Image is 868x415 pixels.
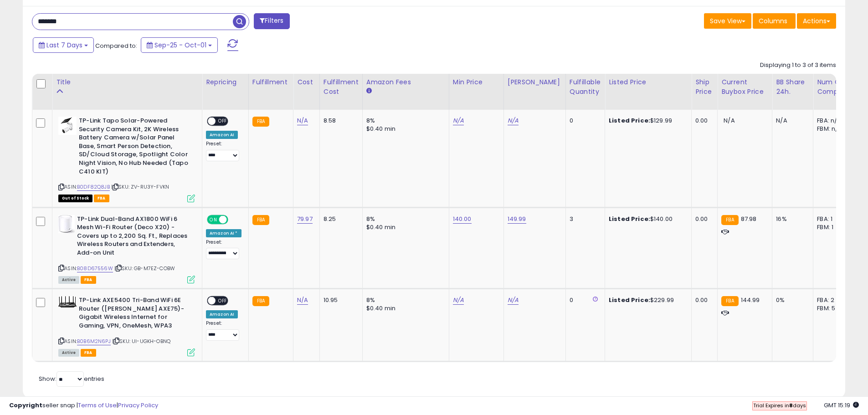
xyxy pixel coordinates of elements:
div: FBA: n/a [817,117,847,125]
small: FBA [721,296,738,306]
small: FBA [721,215,738,225]
span: | SKU: UI-UGKH-OBNQ [112,338,170,345]
div: FBA: 2 [817,296,847,304]
div: Amazon AI [206,131,238,139]
a: B08D67556W [77,265,113,272]
span: 87.98 [741,215,757,223]
span: Compared to: [95,41,137,50]
div: 0% [776,296,806,304]
a: 140.00 [453,215,472,224]
div: Preset: [206,141,241,161]
small: FBA [252,296,269,306]
div: BB Share 24h. [776,77,809,97]
div: 0 [570,117,598,125]
div: seller snap | | [9,401,158,410]
div: Repricing [206,77,245,87]
div: Preset: [206,320,241,341]
button: Filters [254,13,289,29]
div: 8% [366,296,442,304]
div: Listed Price [609,77,688,87]
span: Last 7 Days [46,41,82,50]
span: FBA [94,195,109,202]
div: Fulfillable Quantity [570,77,601,97]
span: Sep-25 - Oct-01 [154,41,206,50]
a: N/A [297,116,308,125]
div: 8.25 [324,215,355,223]
a: 149.99 [508,215,526,224]
b: Listed Price: [609,215,650,223]
small: FBA [252,215,269,225]
span: FBA [81,349,96,357]
strong: Copyright [9,401,42,410]
img: 31N5kgES29L._SL40_.jpg [58,117,77,135]
a: B0B6M2N6PJ [77,338,111,345]
div: $0.40 min [366,304,442,313]
span: FBA [81,276,96,284]
span: | SKU: GB-M7EZ-COBW [114,265,175,272]
b: 8 [789,402,793,409]
span: N/A [724,116,734,125]
a: Privacy Policy [118,401,158,410]
span: 144.99 [741,296,760,304]
img: 31WHCixjbaL._SL40_.jpg [58,215,75,233]
div: ASIN: [58,296,195,355]
div: 0.00 [695,117,710,125]
div: Amazon Fees [366,77,445,87]
button: Columns [753,13,796,29]
div: 0.00 [695,215,710,223]
div: ASIN: [58,117,195,201]
span: Columns [759,16,787,26]
a: N/A [508,116,519,125]
span: OFF [227,215,241,223]
span: OFF [216,297,230,305]
span: OFF [216,118,230,125]
div: 8.58 [324,117,355,125]
div: Preset: [206,239,241,260]
b: Listed Price: [609,296,650,304]
div: Current Buybox Price [721,77,768,97]
span: All listings currently available for purchase on Amazon [58,276,79,284]
div: $0.40 min [366,223,442,231]
small: Amazon Fees. [366,87,372,95]
a: B0DF82Q8JB [77,183,110,191]
a: N/A [508,296,519,305]
a: N/A [453,116,464,125]
div: [PERSON_NAME] [508,77,562,87]
div: Amazon AI [206,310,238,318]
div: 3 [570,215,598,223]
b: TP-Link Dual-Band AX1800 WiFi 6 Mesh Wi-Fi Router (Deco X20) - Covers up to 2,200 Sq. Ft., Replac... [77,215,188,260]
span: All listings that are currently out of stock and unavailable for purchase on Amazon [58,195,92,202]
div: ASIN: [58,215,195,282]
small: FBA [252,117,269,127]
b: TP-Link AXE5400 Tri-Band WiFi 6E Router ([PERSON_NAME] AXE75)- Gigabit Wireless Internet for Gami... [79,296,190,332]
a: Terms of Use [78,401,117,410]
button: Save View [704,13,751,29]
div: N/A [776,117,806,125]
span: All listings currently available for purchase on Amazon [58,349,79,357]
div: 8% [366,117,442,125]
div: FBM: 5 [817,304,847,313]
div: Title [56,77,198,87]
div: Fulfillment Cost [324,77,359,97]
div: FBA: 1 [817,215,847,223]
img: 41mI4-CyyuL._SL40_.jpg [58,296,77,307]
div: Displaying 1 to 3 of 3 items [760,61,836,70]
b: Listed Price: [609,116,650,125]
a: N/A [297,296,308,305]
div: Fulfillment [252,77,289,87]
div: 0 [570,296,598,304]
span: 2025-10-9 15:19 GMT [824,401,859,410]
div: $229.99 [609,296,684,304]
span: | SKU: ZV-RU3Y-FVKN [111,183,169,190]
div: $0.40 min [366,125,442,133]
div: 10.95 [324,296,355,304]
button: Sep-25 - Oct-01 [141,37,218,53]
div: Amazon AI * [206,229,241,237]
span: Show: entries [39,374,104,383]
div: Cost [297,77,316,87]
div: Num of Comp. [817,77,850,97]
div: Ship Price [695,77,714,97]
a: N/A [453,296,464,305]
div: 16% [776,215,806,223]
b: TP-Link Tapo Solar-Powered Security Camera Kit, 2K Wireless Battery Camera w/Solar Panel Base, Sm... [79,117,190,178]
